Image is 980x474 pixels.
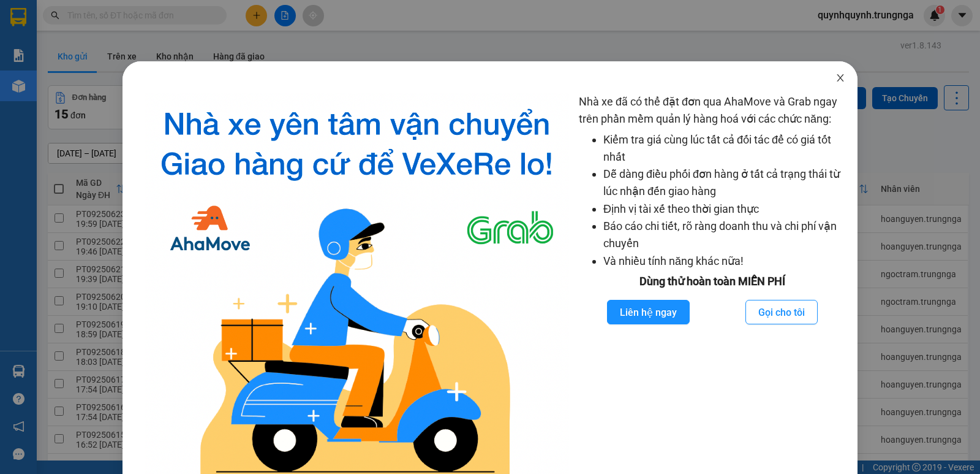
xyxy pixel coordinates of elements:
button: Close [823,61,858,96]
button: Gọi cho tôi [745,300,818,324]
li: Báo cáo chi tiết, rõ ràng doanh thu và chi phí vận chuyển [603,218,845,253]
button: Liên hệ ngay [607,300,690,324]
li: Định vị tài xế theo thời gian thực [603,201,845,218]
span: Liên hệ ngay [620,305,677,320]
li: Và nhiều tính năng khác nữa! [603,253,845,270]
span: Gọi cho tôi [758,305,805,320]
li: Kiểm tra giá cùng lúc tất cả đối tác để có giá tốt nhất [603,131,845,166]
li: Dễ dàng điều phối đơn hàng ở tất cả trạng thái từ lúc nhận đến giao hàng [603,166,845,201]
span: close [835,73,845,83]
div: Dùng thử hoàn toàn MIỄN PHÍ [579,273,845,290]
